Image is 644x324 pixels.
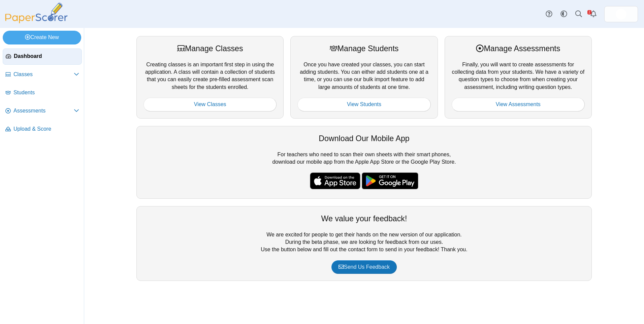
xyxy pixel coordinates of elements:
[310,172,360,189] img: apple-store-badge.svg
[136,126,592,199] div: For teachers who need to scan their own sheets with their smart phones, download our mobile app f...
[143,133,585,144] div: Download Our Mobile App
[3,67,82,83] a: Classes
[136,206,592,281] div: We are excited for people to get their hands on the new version of our application. During the be...
[14,53,79,60] span: Dashboard
[452,98,585,111] a: View Assessments
[13,125,79,133] span: Upload & Score
[3,103,82,119] a: Assessments
[616,9,626,20] img: ps.hreErqNOxSkiDGg1
[143,213,585,224] div: We value your feedback!
[13,71,74,78] span: Classes
[3,3,70,23] img: PaperScorer
[297,98,430,111] a: View Students
[143,43,277,54] div: Manage Classes
[339,264,390,270] span: Send Us Feedback
[3,121,82,137] a: Upload & Score
[290,36,438,118] div: Once you have created your classes, you can start adding students. You can either add students on...
[13,107,74,115] span: Assessments
[362,172,418,189] img: google-play-badge.png
[604,6,638,22] a: ps.hreErqNOxSkiDGg1
[445,36,592,118] div: Finally, you will want to create assessments for collecting data from your students. We have a va...
[3,85,82,101] a: Students
[452,43,585,54] div: Manage Assessments
[331,260,397,274] a: Send Us Feedback
[13,89,79,96] span: Students
[616,9,626,20] span: Micah Willis
[3,31,81,44] a: Create New
[297,43,430,54] div: Manage Students
[3,19,70,24] a: PaperScorer
[3,48,82,65] a: Dashboard
[586,7,601,22] a: Alerts
[136,36,284,118] div: Creating classes is an important first step in using the application. A class will contain a coll...
[143,98,277,111] a: View Classes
